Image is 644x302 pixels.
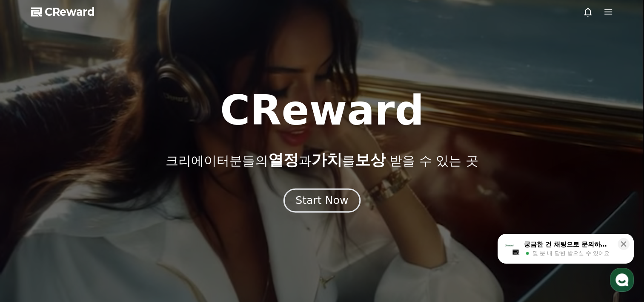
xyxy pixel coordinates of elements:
a: Start Now [285,197,359,206]
span: 가치 [311,151,342,168]
p: 크리에이터분들의 과 를 받을 수 있는 곳 [166,151,478,168]
a: 홈 [3,231,56,253]
span: 보상 [355,151,385,168]
a: CReward [31,5,95,19]
span: 홈 [27,244,32,251]
button: Start Now [283,189,361,213]
span: 설정 [132,244,142,251]
a: 설정 [110,231,163,253]
span: 열정 [268,151,298,168]
span: CReward [45,5,95,19]
span: 대화 [78,244,88,251]
div: Start Now [295,193,348,208]
h1: CReward [220,90,424,131]
a: 대화 [56,231,110,253]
